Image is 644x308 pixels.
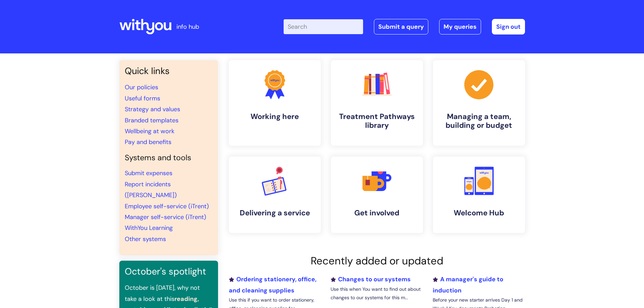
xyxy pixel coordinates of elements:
[125,180,177,199] a: Report incidents ([PERSON_NAME])
[229,60,321,146] a: Working here
[336,112,418,130] h4: Treatment Pathways library
[125,127,174,135] a: Wellbeing at work
[229,275,316,294] a: Ordering stationery, office, and cleaning supplies
[331,60,423,146] a: Treatment Pathways library
[331,275,411,283] a: Changes to our systems
[125,169,172,177] a: Submit expenses
[433,157,525,233] a: Welcome Hub
[125,153,213,163] h4: Systems and tools
[125,138,171,146] a: Pay and benefits
[331,157,423,233] a: Get involved
[234,112,315,121] h4: Working here
[433,60,525,146] a: Managing a team, building or budget
[234,209,315,217] h4: Delivering a service
[284,19,525,34] div: | -
[125,224,173,232] a: WithYou Learning
[125,202,209,210] a: Employee self-service (iTrent)
[374,19,428,34] a: Submit a query
[125,266,213,277] h3: October's spotlight
[176,21,199,32] p: info hub
[336,209,418,217] h4: Get involved
[125,83,158,91] a: Our policies
[125,213,206,221] a: Manager self-service (iTrent)
[229,157,321,233] a: Delivering a service
[229,255,525,267] h2: Recently added or updated
[125,94,160,102] a: Useful forms
[438,209,520,217] h4: Welcome Hub
[439,19,481,34] a: My queries
[331,285,423,302] p: Use this when You want to find out about changes to our systems for this m...
[125,116,178,124] a: Branded templates
[284,19,363,34] input: Search
[125,105,180,113] a: Strategy and values
[433,275,503,294] a: A manager's guide to induction
[125,66,213,76] h3: Quick links
[492,19,525,34] a: Sign out
[438,112,520,130] h4: Managing a team, building or budget
[125,235,166,243] a: Other systems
